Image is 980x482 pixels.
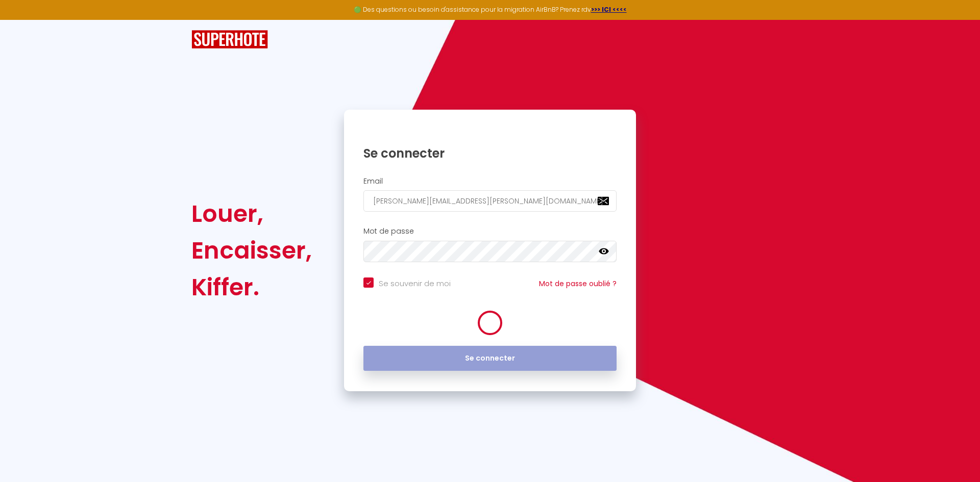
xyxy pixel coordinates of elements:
button: Se connecter [363,346,617,371]
img: SuperHote logo [191,30,268,49]
h2: Email [363,177,617,186]
div: Encaisser, [191,232,312,269]
a: >>> ICI <<<< [591,5,627,14]
h2: Mot de passe [363,227,617,236]
div: Kiffer. [191,269,312,306]
a: Mot de passe oublié ? [539,278,617,289]
input: Ton Email [363,190,617,212]
h1: Se connecter [363,145,617,161]
div: Louer, [191,195,312,232]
